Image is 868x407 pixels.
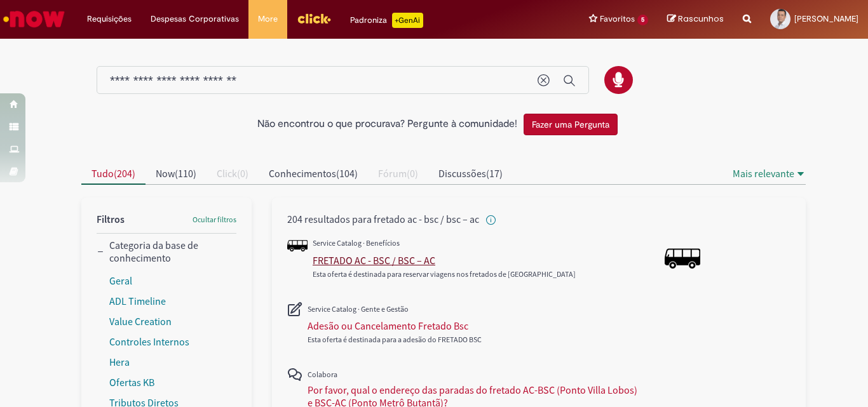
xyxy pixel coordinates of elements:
[257,119,517,130] h2: Não encontrou o que procurava? Pergunte à comunidade!
[87,13,132,25] span: Requisições
[678,13,724,25] span: Rascunhos
[637,15,648,25] span: 5
[350,13,423,28] div: Padroniza
[524,114,618,135] button: Fazer uma Pergunta
[667,13,724,25] a: Rascunhos
[600,13,635,25] span: Favoritos
[1,6,67,32] img: ServiceNow
[258,13,278,25] span: More
[794,13,858,24] span: [PERSON_NAME]
[297,9,331,28] img: click_logo_yellow_360x200.png
[392,13,423,28] p: +GenAi
[151,13,239,25] span: Despesas Corporativas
